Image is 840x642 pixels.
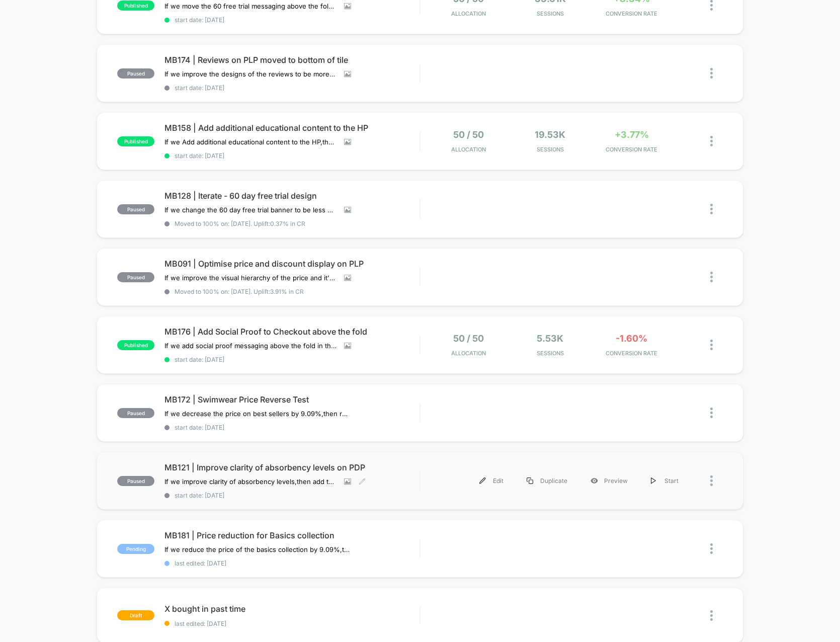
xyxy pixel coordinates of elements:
[164,424,419,431] span: start date: [DATE]
[594,10,670,17] span: CONVERSION RATE
[164,477,337,486] span: If we improve clarity of absorbency levels,then add to carts & CR will increase,because users are...
[164,394,419,405] span: MB172 | Swimwear Price Reverse Test
[710,340,713,350] img: close
[117,204,154,214] span: paused
[594,146,670,153] span: CONVERSION RATE
[117,1,154,11] span: published
[594,350,670,357] span: CONVERSION RATE
[164,530,419,540] span: MB181 | Price reduction for Basics collection
[537,333,563,344] span: 5.53k
[164,559,419,567] span: last edited: [DATE]
[527,477,533,484] img: menu
[453,333,484,344] span: 50 / 50
[164,84,419,92] span: start date: [DATE]
[164,70,337,78] span: If we improve the designs of the reviews to be more visible and credible,then conversions will in...
[451,350,486,357] span: Allocation
[710,408,713,418] img: close
[479,477,486,484] img: menu
[117,340,154,350] span: published
[639,469,690,492] div: Start
[164,604,419,614] span: X bought in past time
[710,136,713,146] img: close
[451,146,486,153] span: Allocation
[164,342,337,350] span: If we add social proof messaging above the fold in the checkout,then conversions will increase,be...
[117,136,154,146] span: published
[164,492,419,499] span: start date: [DATE]
[710,204,713,214] img: close
[164,138,337,146] span: If we Add additional educational content to the HP,then CTR will increase,because visitors are be...
[710,272,713,282] img: close
[651,477,656,484] img: menu
[117,544,154,554] span: Pending
[117,476,154,486] span: paused
[710,610,713,621] img: close
[512,350,589,357] span: Sessions
[164,152,419,159] span: start date: [DATE]
[117,272,154,282] span: paused
[175,220,305,227] span: Moved to 100% on: [DATE] . Uplift: 0.37% in CR
[164,2,337,10] span: If we move the 60 free trial messaging above the fold for mobile,then conversions will increase,b...
[615,129,649,140] span: +3.77%
[164,123,419,133] span: MB158 | Add additional educational content to the HP
[468,469,515,492] div: Edit
[512,10,589,17] span: Sessions
[164,356,419,363] span: start date: [DATE]
[175,288,304,295] span: Moved to 100% on: [DATE] . Uplift: 3.91% in CR
[453,129,484,140] span: 50 / 50
[164,545,351,553] span: If we reduce the price of the basics collection by 9.09%,then conversions will increase,because v...
[164,191,419,201] span: MB128 | Iterate - 60 day free trial design
[164,327,419,337] span: MB176 | Add Social Proof to Checkout above the fold
[117,408,154,418] span: paused
[616,333,647,344] span: -1.60%
[579,469,639,492] div: Preview
[164,16,419,24] span: start date: [DATE]
[164,206,337,214] span: If we change the 60 day free trial banner to be less distracting from the primary CTA,then conver...
[710,543,713,554] img: close
[710,475,713,486] img: close
[451,10,486,17] span: Allocation
[117,610,154,620] span: draft
[164,274,337,282] span: If we improve the visual hierarchy of the price and it's related promotion then PDV and CR will i...
[512,146,589,153] span: Sessions
[164,462,419,472] span: MB121 | Improve clarity of absorbency levels on PDP
[117,68,154,78] span: paused
[164,55,419,65] span: MB174 | Reviews on PLP moved to bottom of tile
[710,68,713,78] img: close
[535,129,565,140] span: 19.53k
[164,410,351,418] span: If we decrease the price on best sellers by 9.09%,then revenue will increase,because customers ar...
[164,259,419,269] span: MB091 | Optimise price and discount display on PLP
[515,469,579,492] div: Duplicate
[164,620,419,627] span: last edited: [DATE]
